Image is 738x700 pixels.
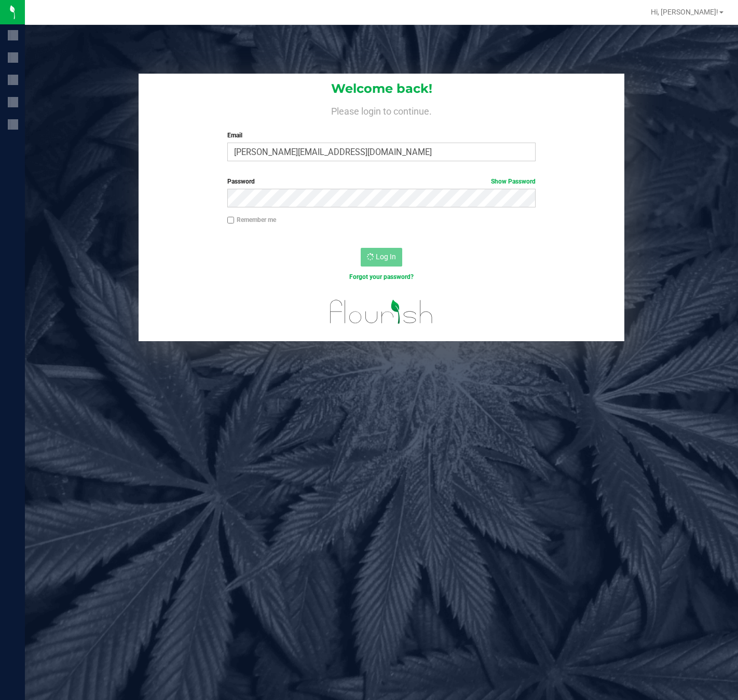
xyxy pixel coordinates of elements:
label: Email [227,131,536,140]
h1: Welcome back! [139,82,624,95]
img: flourish_logo.svg [321,292,442,331]
input: Remember me [227,217,235,224]
label: Remember me [227,215,276,225]
span: Password [227,178,255,185]
a: Forgot your password? [349,273,414,281]
a: Show Password [491,178,536,185]
button: Log In [361,248,402,267]
span: Log In [376,253,396,261]
h4: Please login to continue. [139,104,624,116]
span: Hi, [PERSON_NAME]! [651,8,718,16]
